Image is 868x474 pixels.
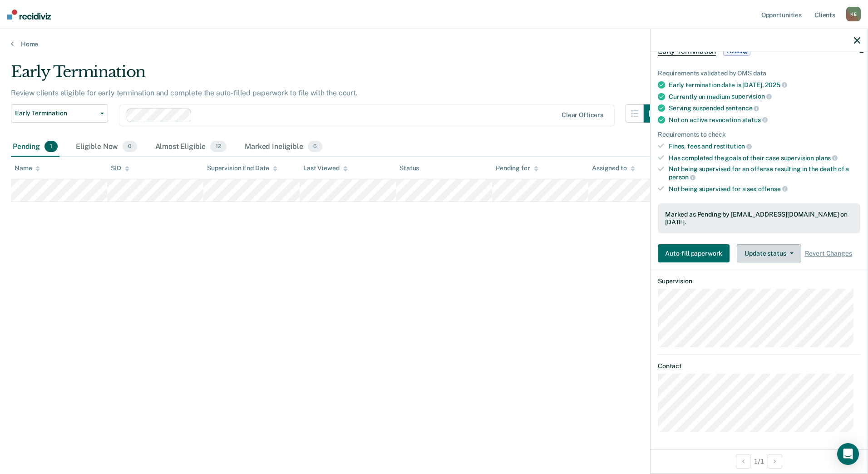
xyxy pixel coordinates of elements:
[658,244,730,262] button: Auto-fill paperwork
[669,116,860,124] div: Not on active revocation
[592,164,635,172] div: Assigned to
[725,104,759,112] span: sentence
[11,63,662,89] div: Early Termination
[758,185,788,193] span: offense
[669,142,860,150] div: Fines, fees and
[74,137,138,157] div: Eligible Now
[669,185,860,193] div: Not being supervised for a sex
[651,449,868,473] div: 1 / 1
[15,109,97,117] span: Early Termination
[496,164,538,172] div: Pending for
[846,7,861,21] div: K E
[153,137,229,157] div: Almost Eligible
[210,141,227,153] span: 12
[742,116,768,123] span: status
[658,277,860,285] dt: Supervision
[768,454,782,469] button: Next Opportunity
[243,137,324,157] div: Marked Ineligible
[731,93,771,100] span: supervision
[658,131,860,138] div: Requirements to check
[658,244,733,262] a: Navigate to form link
[111,164,129,172] div: SID
[658,362,860,370] dt: Contact
[15,164,40,172] div: Name
[562,111,603,119] div: Clear officers
[11,137,59,157] div: Pending
[207,164,277,172] div: Supervision End Date
[7,10,51,20] img: Recidiviz
[44,141,58,153] span: 1
[805,250,852,257] span: Revert Changes
[765,81,787,89] span: 2025
[714,143,752,150] span: restitution
[123,141,137,153] span: 0
[665,211,853,226] div: Marked as Pending by [EMAIL_ADDRESS][DOMAIN_NAME] on [DATE].
[669,165,860,181] div: Not being supervised for an offense resulting in the death of a
[815,154,838,162] span: plans
[399,164,419,172] div: Status
[669,173,695,181] span: person
[658,69,860,77] div: Requirements validated by OMS data
[669,104,860,112] div: Serving suspended
[669,93,860,101] div: Currently on medium
[737,244,801,262] button: Update status
[669,154,860,162] div: Has completed the goals of their case supervision
[736,454,750,469] button: Previous Opportunity
[303,164,347,172] div: Last Viewed
[837,443,859,465] div: Open Intercom Messenger
[669,81,860,89] div: Early termination date is [DATE],
[308,141,322,153] span: 6
[11,40,857,48] a: Home
[11,89,358,97] p: Review clients eligible for early termination and complete the auto-filled paperwork to file with...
